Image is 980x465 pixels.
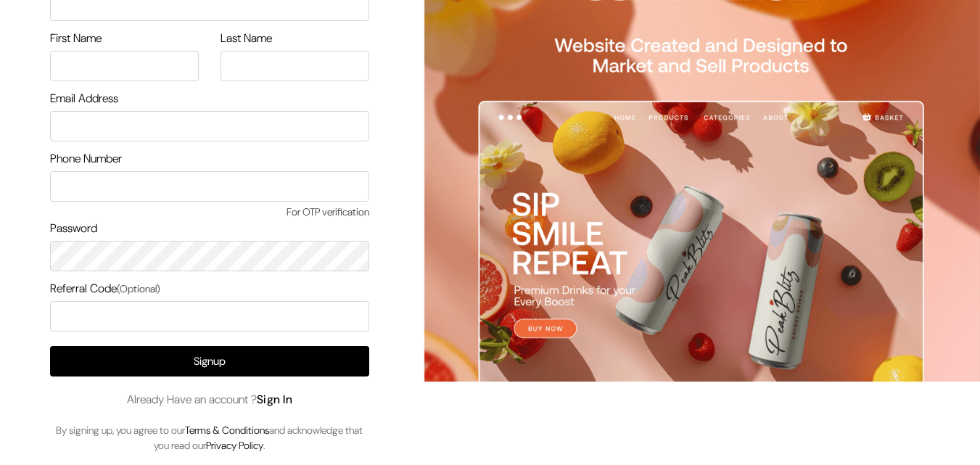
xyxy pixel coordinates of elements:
[50,30,102,47] label: First Name
[50,90,118,107] label: Email Address
[221,30,272,47] label: Last Name
[50,346,369,376] button: Signup
[50,220,97,237] label: Password
[50,150,122,168] label: Phone Number
[185,424,269,437] a: Terms & Conditions
[50,205,369,220] span: For OTP verification
[50,280,160,297] label: Referral Code
[50,423,369,453] p: By signing up, you agree to our and acknowledge that you read our .
[127,391,293,408] span: Already Have an account ?
[257,392,293,407] a: Sign In
[117,282,160,295] span: (Optional)
[206,439,263,452] a: Privacy Policy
